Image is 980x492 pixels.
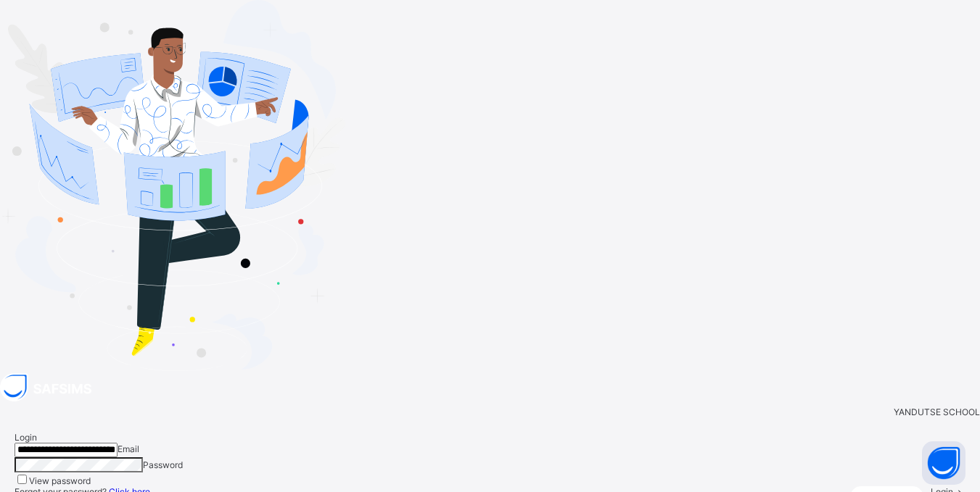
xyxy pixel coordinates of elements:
label: View password [29,475,91,486]
button: Open asap [922,441,965,485]
span: YANDUTSE SCHOOL [894,406,980,417]
span: Email [118,443,139,454]
span: Password [143,459,183,470]
span: Login [15,432,37,443]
